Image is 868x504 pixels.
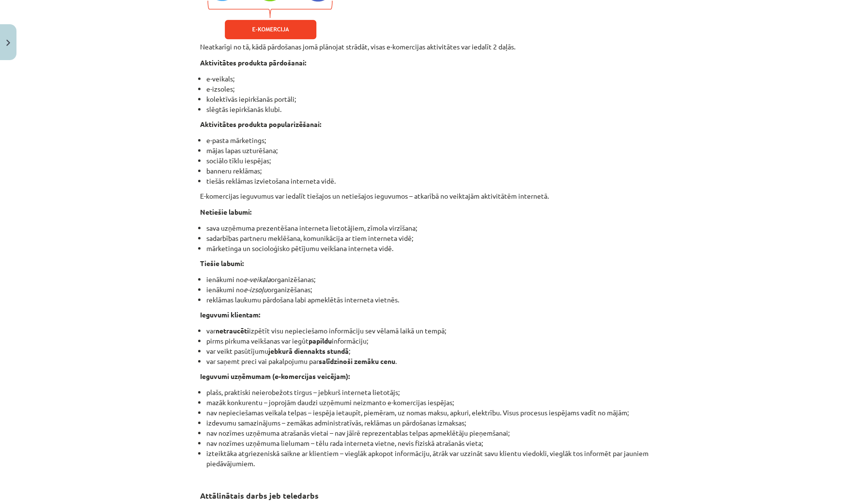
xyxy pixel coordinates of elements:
[268,346,349,355] strong: jebkurā diennakts stundā
[206,104,668,114] li: slēgtās iepirkšanās klubi.
[200,120,321,128] strong: Aktivitātes produkta popularizēšanai:
[206,387,668,397] li: plašs, praktiski neierobežots tirgus – jebkurš interneta lietotājs;
[206,336,668,346] li: pirms pirkuma veikšanas var iegūt informāciju;
[206,274,668,284] li: ienākumi no organizēšanas;
[216,326,249,335] strong: netraucēti
[206,408,668,418] li: nav nepieciešamas veikala telpas – iespēja ietaupīt, piemēram, uz nomas maksu, apkuri, elektrību....
[206,135,668,145] li: e-pasta mārketings;
[206,233,668,243] li: sadarbības partneru meklēšana, komunikācija ar tiem interneta vidē;
[244,275,271,283] em: e-veikala
[206,326,668,336] li: var izpētīt visu nepieciešamo informāciju sev vēlamā laikā un tempā;
[200,490,319,501] strong: Attālinātais darbs jeb teledarbs
[206,94,668,104] li: kolektīvās iepirkšanās portāli;
[6,40,10,46] img: icon-close-lesson-0947bae3869378f0d4975bcd49f059093ad1ed9edebbc8119c70593378902aed.svg
[206,166,668,176] li: banneru reklāmas;
[206,243,668,253] li: mārketinga un socioloģisko pētījumu veikšana interneta vidē.
[206,295,668,305] li: reklāmas laukumu pārdošana labi apmeklētās interneta vietnēs.
[319,357,395,365] strong: salīdzinoši zemāku cenu
[200,58,306,67] strong: Aktivitātes produkta pārdošanai:
[206,223,668,233] li: sava uzņēmuma prezentēšana interneta lietotājiem, zīmola virzīšana;
[206,176,668,186] li: tiešās reklāmas izvietošana interneta vidē.
[206,397,668,408] li: mazāk konkurentu – joprojām daudzi uzņēmumi neizmanto e-komercijas iespējas;
[200,259,244,268] strong: Tiešie labumi:
[206,356,668,366] li: var saņemt preci vai pakalpojumu par .
[206,418,668,428] li: izdevumu samazinājums – zemākas administratīvās, reklāmas un pārdošanas izmaksas;
[200,310,260,319] strong: Ieguvumi klientam:
[206,84,668,94] li: e-izsoles;
[206,346,668,356] li: var veikt pasūtījumu ;
[200,207,251,216] strong: Netiešie labumi:
[309,336,332,345] strong: papildu
[206,448,668,479] li: izteiktāka atgriezeniskā saikne ar klientiem – vieglāk apkopot informāciju, ātrāk var uzzināt sav...
[206,284,668,295] li: ienākumi no organizēšanas;
[206,428,668,438] li: nav nozīmes uzņēmuma atrašanās vietai – nav jāīrē reprezentablas telpas apmeklētāju pieņemšanai;
[206,145,668,156] li: mājas lapas uzturēšana;
[200,372,350,380] strong: Ieguvumi uzņēmumam (e-komercijas veicējam):
[206,156,668,166] li: sociālo tīklu iespējas;
[206,74,668,84] li: e-veikals;
[200,191,668,201] p: E-komercijas ieguvumus var iedalīt tiešajos un netiešajos ieguvumos – atkarībā no veiktajām aktiv...
[244,285,267,294] em: e-izsoļu
[206,438,668,448] li: nav nozīmes uzņēmuma lielumam – tēlu rada interneta vietne, nevis fiziskā atrašanās vieta;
